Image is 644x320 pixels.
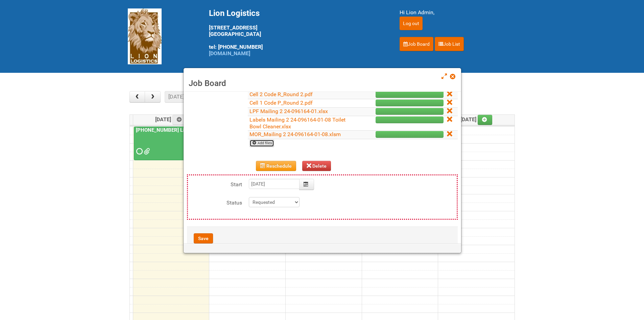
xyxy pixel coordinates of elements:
[249,116,345,130] a: Labels Mailing 2 24-096164-01-08 Toilet Bowl Cleaner.xlsx
[249,140,274,147] a: Add files
[435,37,464,51] a: Job List
[460,116,493,123] span: [DATE]
[400,17,423,30] input: Log out
[209,8,383,57] div: [STREET_ADDRESS] [GEOGRAPHIC_DATA] tel: [PHONE_NUMBER]
[128,33,162,39] a: Lion Logistics
[302,161,331,171] button: Delete
[136,149,141,154] span: Requested
[172,115,187,125] a: Add an event
[299,179,314,190] button: Calendar
[209,8,260,18] span: Lion Logistics
[188,179,242,189] label: Start
[165,91,188,103] button: [DATE]
[155,116,187,123] span: [DATE]
[400,37,433,51] a: Job Board
[134,127,207,161] a: [PHONE_NUMBER] Liquid Toilet Bowl Cleaner - Mailing 2
[249,108,328,114] a: LPF Mailing 2 24-096164-01.xlsx
[256,161,296,171] button: Reschedule
[249,91,313,98] a: Cell 2 Code R_Round 2.pdf
[128,8,162,64] img: Lion Logistics
[249,131,341,137] a: MOR_Mailing 2 24-096164-01-08.xlsm
[209,50,250,57] a: [DOMAIN_NAME]
[400,8,517,17] div: Hi Lion Admin,
[135,127,266,133] a: [PHONE_NUMBER] Liquid Toilet Bowl Cleaner - Mailing 2
[189,78,456,88] h3: Job Board
[188,197,242,207] label: Status
[144,149,148,154] span: Labels Mailing 2 24-096164-01-08 Toilet Bowl Cleaner.xlsx MOR_Mailing 2 24-096164-01-08.xlsm LPF ...
[249,100,313,106] a: Cell 1 Code P_Round 2.pdf
[478,115,493,125] a: Add an event
[194,233,213,243] button: Save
